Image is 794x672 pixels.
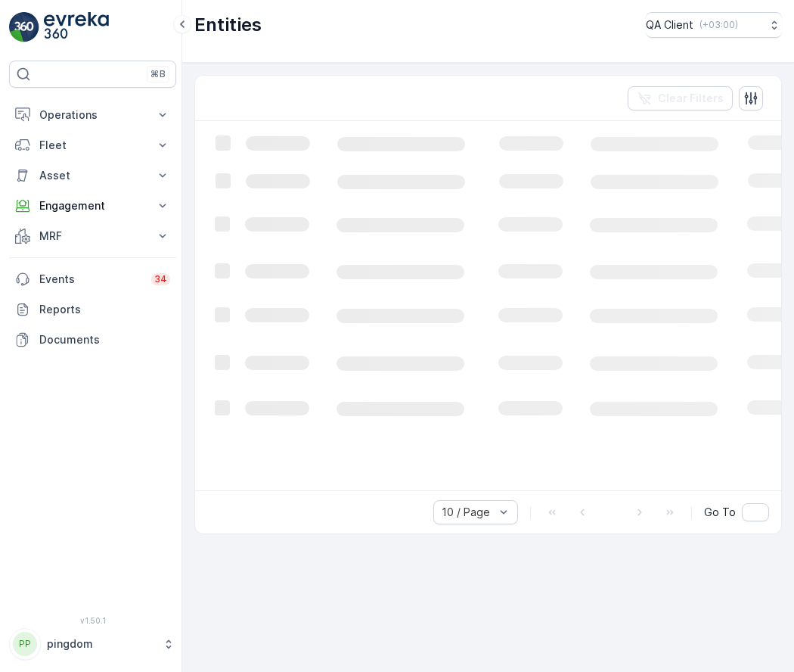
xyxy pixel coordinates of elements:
p: 34 [154,273,167,285]
button: Asset [9,160,176,191]
button: Fleet [9,130,176,160]
a: Reports [9,294,176,325]
button: MRF [9,221,176,251]
button: Clear Filters [628,86,733,110]
button: Engagement [9,191,176,221]
button: PPpingdom [9,628,176,660]
p: ( +03:00 ) [699,19,738,31]
p: Events [39,272,142,287]
p: QA Client [646,17,693,33]
p: Operations [39,107,146,123]
img: logo [9,12,39,42]
div: PP [13,632,37,656]
span: v 1.50.1 [9,616,176,625]
p: Engagement [39,198,146,213]
p: Clear Filters [658,91,724,106]
p: ⌘B [150,68,166,80]
p: pingdom [47,636,155,652]
a: Documents [9,325,176,355]
p: Entities [194,13,262,37]
button: Operations [9,100,176,130]
p: Asset [39,168,146,183]
img: logo_light-DOdMpM7g.png [44,12,109,42]
span: Go To [704,505,736,520]
p: Fleet [39,138,146,153]
p: MRF [39,229,146,244]
button: QA Client(+03:00) [646,12,782,38]
p: Documents [39,332,170,347]
a: Events34 [9,264,176,294]
p: Reports [39,302,170,317]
